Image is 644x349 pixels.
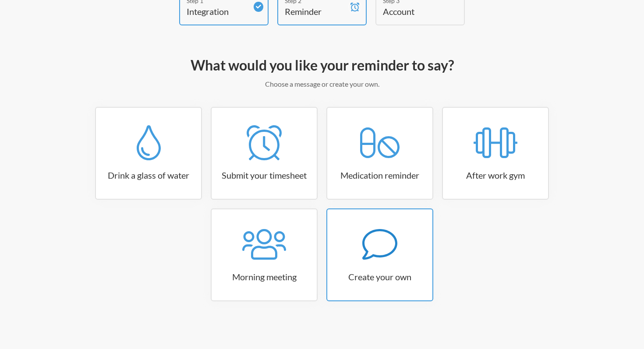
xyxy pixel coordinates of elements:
h3: Submit your timesheet [212,169,317,181]
h3: Morning meeting [212,271,317,283]
h3: Drink a glass of water [96,169,201,181]
h3: After work gym [443,169,548,181]
h4: Account [383,5,444,18]
h3: Medication reminder [327,169,432,181]
p: Choose a message or create your own. [68,79,576,89]
h4: Integration [187,5,248,18]
h3: Create your own [327,271,432,283]
h2: What would you like your reminder to say? [68,56,576,74]
h4: Reminder [285,5,346,18]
